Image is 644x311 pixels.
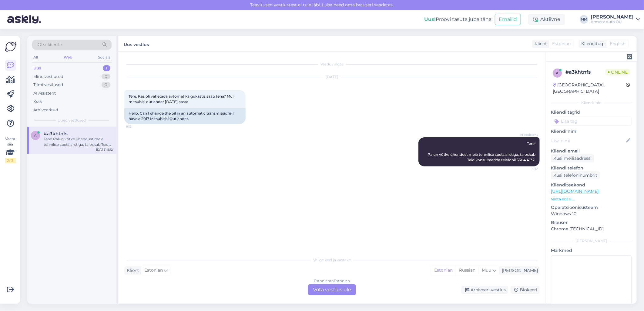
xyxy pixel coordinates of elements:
[627,54,632,59] img: zendesk
[580,15,588,24] div: MM
[33,74,63,80] div: Minu vestlused
[610,41,626,47] span: English
[552,41,571,47] span: Estonian
[424,16,436,22] b: Uus!
[126,124,149,129] span: 9:12
[515,167,538,171] span: 9:12
[103,65,110,71] div: 1
[124,267,139,274] div: Klient
[591,15,640,24] a: [PERSON_NAME]Amserv Auto OÜ
[461,286,508,294] div: Arhiveeri vestlus
[124,40,149,48] label: Uus vestlus
[33,65,41,71] div: Uus
[515,132,538,137] span: AI Assistent
[431,266,456,275] div: Estonian
[34,133,37,138] span: a
[482,267,491,273] span: Muu
[58,118,86,123] span: Uued vestlused
[314,278,350,284] div: Estonian to Estonian
[33,107,58,113] div: Arhiveeritud
[124,108,246,124] div: Hello. Can I change the oil in an automatic transmission? I have a 2017 Mitsubishi Outlander.
[97,53,112,61] div: Socials
[102,74,110,80] div: 0
[102,82,110,88] div: 0
[551,211,632,217] p: Windows 10
[424,16,492,23] div: Proovi tasuta juba täna:
[551,128,632,135] p: Kliendi nimi
[605,69,630,75] span: Online
[551,154,594,162] div: Küsi meiliaadressi
[499,267,538,274] div: [PERSON_NAME]
[551,196,632,202] p: Vaata edasi ...
[32,53,39,61] div: All
[551,171,600,179] div: Küsi telefoninumbrit
[308,284,356,295] div: Võta vestlus üle
[44,136,113,147] div: Tere! Palun võtke ühendust meie tehnilise spetsialistiga, ta oskab Teid konsulteerida telefonil 5...
[551,219,632,226] p: Brauser
[44,131,68,136] span: #a3khtnfs
[124,62,540,67] div: Vestlus algas
[5,136,16,163] div: Vaata siia
[551,165,632,171] p: Kliendi telefon
[124,257,540,263] div: Valige keel ja vastake
[551,182,632,188] p: Klienditeekond
[551,247,632,254] p: Märkmed
[591,19,634,24] div: Amserv Auto OÜ
[33,82,63,88] div: Tiimi vestlused
[551,100,632,105] div: Kliendi info
[556,71,559,75] span: a
[591,15,634,19] div: [PERSON_NAME]
[5,158,16,163] div: 2 / 3
[551,148,632,154] p: Kliendi email
[579,41,605,47] div: Klienditugi
[551,226,632,232] p: Chrome [TECHNICAL_ID]
[565,69,605,76] div: # a3khtnfs
[124,74,540,80] div: [DATE]
[495,14,521,25] button: Emailid
[5,41,16,52] img: Askly Logo
[551,117,632,126] input: Lisa tag
[553,82,626,95] div: [GEOGRAPHIC_DATA], [GEOGRAPHIC_DATA]
[33,99,42,105] div: Kõik
[144,267,163,274] span: Estonian
[551,238,632,244] div: [PERSON_NAME]
[511,286,540,294] div: Blokeeri
[551,109,632,115] p: Kliendi tag'id
[38,42,62,48] span: Otsi kliente
[96,147,113,152] div: [DATE] 9:12
[129,94,234,104] span: Tere. Kas õli vahetada avtomat käigukastis saab teha? Mul mitsubisi outlander [DATE] aasta
[551,189,599,194] a: [URL][DOMAIN_NAME]
[456,266,478,275] div: Russian
[551,137,625,144] input: Lisa nimi
[551,204,632,211] p: Operatsioonisüsteem
[528,14,565,25] div: Aktiivne
[532,41,547,47] div: Klient
[33,90,56,96] div: AI Assistent
[62,53,73,61] div: Web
